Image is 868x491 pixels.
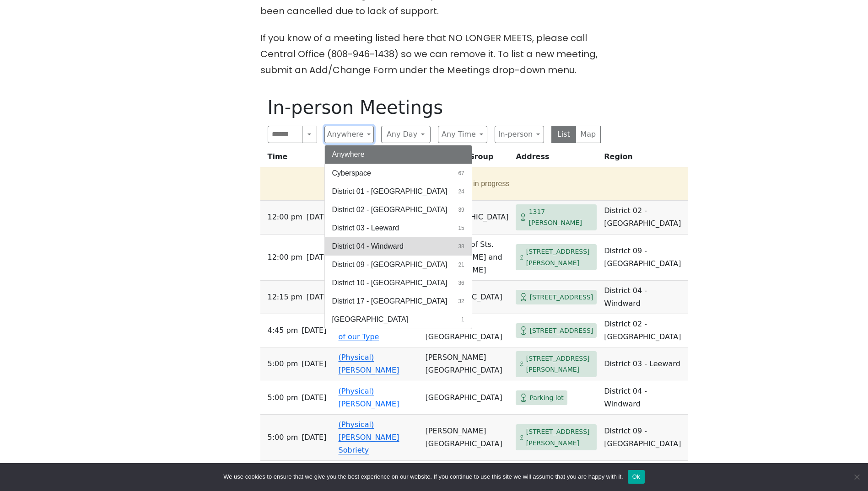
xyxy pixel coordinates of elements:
button: [GEOGRAPHIC_DATA]1 result [325,310,472,329]
button: Map [576,126,601,143]
button: In-person [495,126,544,143]
div: Anywhere [324,145,472,329]
button: List [551,126,577,143]
span: District 04 - Windward [332,241,404,252]
span: 5:00 PM [268,358,298,370]
button: Ok [628,470,645,484]
span: 36 results [458,279,464,287]
button: Any Day [381,126,431,143]
th: Address [512,150,600,167]
button: District 10 - [GEOGRAPHIC_DATA]36 results [325,274,472,292]
span: [GEOGRAPHIC_DATA] [332,314,409,325]
a: (Physical) [PERSON_NAME] [339,353,399,374]
span: 38 results [458,242,464,251]
span: 5:00 PM [268,391,298,404]
span: 12:15 PM [268,291,303,304]
span: District 02 - [GEOGRAPHIC_DATA] [332,204,447,215]
span: 32 results [458,297,464,305]
a: (Physical) Alcoholics of our Type [339,320,413,341]
h1: In-person Meetings [268,96,601,118]
th: Time [260,150,335,167]
span: 21 results [458,261,464,269]
span: 24 results [458,187,464,196]
span: Parking lot [529,392,563,404]
td: [PERSON_NAME][GEOGRAPHIC_DATA] [422,415,512,461]
span: [DATE] [306,251,331,264]
span: 67 results [458,169,464,177]
span: [DATE] [306,291,331,304]
span: 5:00 PM [268,431,298,444]
span: 12:00 PM [268,251,303,264]
td: District 09 - [GEOGRAPHIC_DATA] [600,415,688,461]
button: Anywhere [324,126,374,143]
button: District 02 - [GEOGRAPHIC_DATA]39 results [325,201,472,219]
p: If you know of a meeting listed here that NO LONGER MEETS, please call Central Office (808-946-14... [260,30,608,78]
span: [DATE] [302,358,326,370]
span: [STREET_ADDRESS] [529,292,593,303]
button: District 17 - [GEOGRAPHIC_DATA]32 results [325,292,472,310]
button: 2 meetings in progress [264,171,681,197]
span: No [852,472,861,481]
td: [PERSON_NAME][GEOGRAPHIC_DATA] [422,347,512,381]
span: District 17 - [GEOGRAPHIC_DATA] [332,296,447,307]
td: District 09 - [GEOGRAPHIC_DATA] [600,235,688,281]
span: [DATE] [302,324,326,337]
span: [DATE] [302,391,326,404]
span: [STREET_ADDRESS][PERSON_NAME] [526,246,593,268]
td: Ala Moana [GEOGRAPHIC_DATA] [422,314,512,347]
span: District 09 - [GEOGRAPHIC_DATA] [332,259,447,270]
button: District 03 - Leeward15 results [325,219,472,237]
span: [STREET_ADDRESS][PERSON_NAME] [526,353,593,375]
span: District 03 - Leeward [332,223,399,234]
span: 39 results [458,206,464,214]
td: District 03 - Leeward [600,347,688,381]
span: 15 results [458,224,464,232]
span: [DATE] [306,211,331,224]
button: Cyberspace67 results [325,164,472,182]
span: District 10 - [GEOGRAPHIC_DATA] [332,278,447,288]
span: [DATE] [302,431,326,444]
button: District 09 - [GEOGRAPHIC_DATA]21 results [325,256,472,274]
td: District 02 - [GEOGRAPHIC_DATA] [600,201,688,235]
button: District 04 - Windward38 results [325,237,472,256]
th: Region [600,150,688,167]
span: [STREET_ADDRESS] [529,325,593,336]
span: [STREET_ADDRESS][PERSON_NAME] [526,426,593,448]
span: 4:45 PM [268,324,298,337]
span: Cyberspace [332,168,371,179]
td: District 02 - [GEOGRAPHIC_DATA] [600,314,688,347]
a: (Physical) [PERSON_NAME] [339,387,399,408]
td: District 04 - Windward [600,381,688,415]
a: (Physical) [PERSON_NAME] Sobriety [339,420,399,454]
span: 12:00 PM [268,211,303,224]
button: Anywhere [325,145,472,164]
span: We use cookies to ensure that we give you the best experience on our website. If you continue to ... [223,472,623,481]
span: 1317 [PERSON_NAME] [529,206,593,229]
td: [GEOGRAPHIC_DATA] [422,381,512,415]
td: District 04 - Windward [600,281,688,314]
button: Any Time [438,126,487,143]
input: Search [268,126,303,143]
button: Search [302,126,317,143]
button: District 01 - [GEOGRAPHIC_DATA]24 results [325,182,472,201]
span: 1 result [461,315,464,324]
span: District 01 - [GEOGRAPHIC_DATA] [332,186,447,197]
